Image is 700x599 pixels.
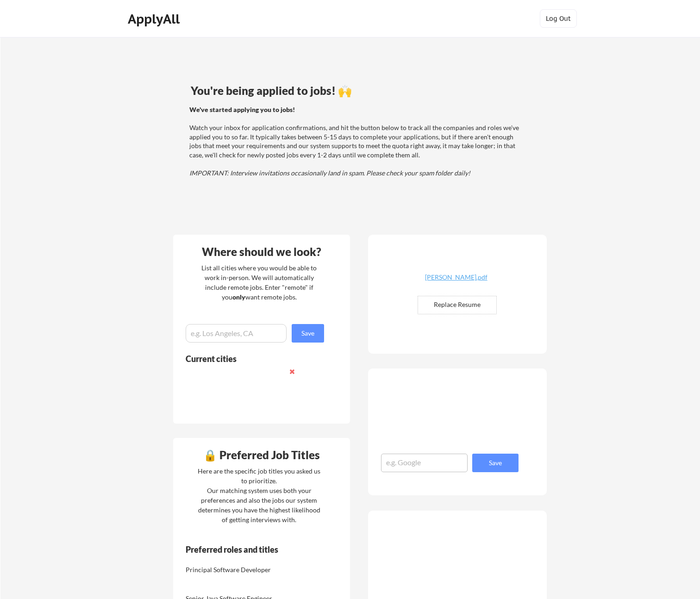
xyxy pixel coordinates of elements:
[189,169,470,177] em: IMPORTANT: Interview invitations occasionally land in spam. Please check your spam folder daily!
[401,274,511,288] a: [PERSON_NAME].pdf
[195,263,323,302] div: List all cities where you would be able to work in-person. We will automatically include remote j...
[191,85,525,96] div: You're being applied to jobs! 🙌
[472,454,519,472] button: Save
[186,545,312,554] div: Preferred roles and titles
[232,293,245,301] strong: only
[186,355,314,363] div: Current cities
[401,274,511,281] div: [PERSON_NAME].pdf
[189,106,295,113] strong: We've started applying you to jobs!
[175,449,348,461] div: 🔒 Preferred Job Titles
[195,466,323,524] div: Here are the specific job titles you asked us to prioritize. Our matching system uses both your p...
[186,324,287,343] input: e.g. Los Angeles, CA
[175,246,348,257] div: Where should we look?
[128,11,182,27] div: ApplyAll
[292,324,324,343] button: Save
[186,565,283,574] div: Principal Software Developer
[540,9,577,28] button: Log Out
[189,105,523,178] div: Watch your inbox for application confirmations, and hit the button below to track all the compani...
